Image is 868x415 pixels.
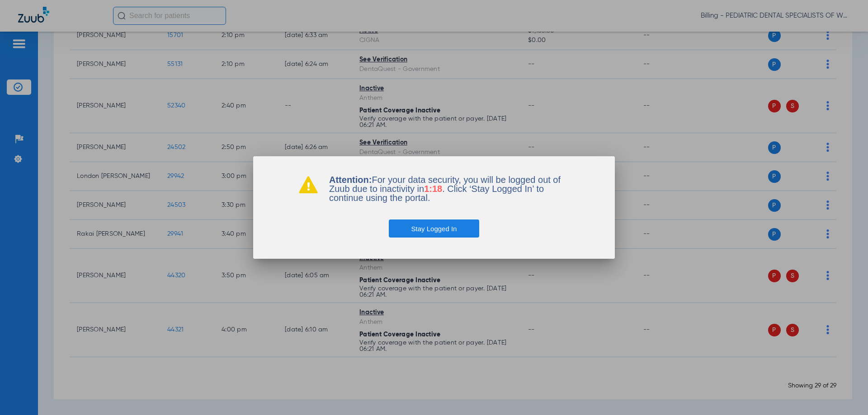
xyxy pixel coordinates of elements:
[823,372,868,415] iframe: Chat Widget
[329,175,570,202] p: For your data security, you will be logged out of Zuub due to inactivity in . Click ‘Stay Logged ...
[329,175,372,185] b: Attention:
[298,175,318,193] img: warning
[424,184,442,194] span: 1:18
[389,219,480,238] button: Stay Logged In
